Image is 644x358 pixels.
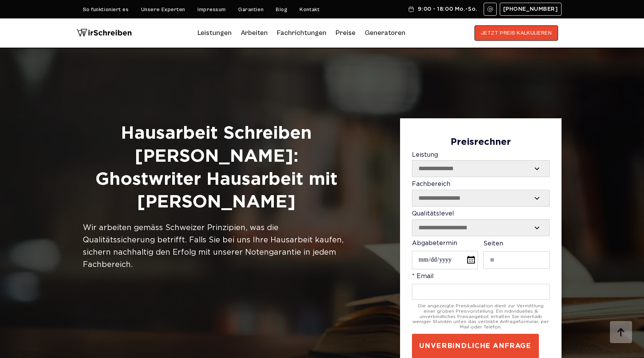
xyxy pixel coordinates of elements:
label: Abgabetermin [412,240,478,269]
a: Generatoren [365,27,405,39]
select: Qualitätslevel [412,220,549,236]
button: JETZT PREIS KALKULIEREN [474,25,558,41]
a: Blog [276,7,287,13]
a: Impressum [198,7,226,13]
img: Email [487,6,493,12]
input: * Email [412,284,550,300]
span: 9:00 - 18:00 Mo.-So. [418,6,477,12]
select: Fachbereich [412,190,549,206]
select: Leistung [412,161,549,177]
span: [PHONE_NUMBER] [503,6,558,12]
a: Leistungen [198,27,232,39]
a: Kontakt [300,7,320,13]
img: logo wirschreiben [77,25,132,41]
label: Fachbereich [412,181,550,207]
div: Wir arbeiten gemäss Schweizer Prinzipien, was die Qualitätssicherung betrifft. Falls Sie bei uns ... [83,222,350,271]
a: Fachrichtungen [277,27,326,39]
label: Qualitätslevel [412,210,550,236]
label: Leistung [412,152,550,177]
a: Preise [336,29,356,37]
input: Abgabetermin [412,251,478,269]
a: So funktioniert es [83,7,129,13]
img: Schedule [408,6,415,12]
h1: Hausarbeit Schreiben [PERSON_NAME]: Ghostwriter Hausarbeit mit [PERSON_NAME] [83,122,350,214]
span: Seiten [483,241,503,247]
label: * Email [412,273,550,300]
a: [PHONE_NUMBER] [500,3,562,16]
a: Arbeiten [241,27,268,39]
a: Unsere Experten [141,7,185,13]
div: Die angezeigte Preiskalkulation dient zur Vermittlung einer groben Preisvorstellung. Ein individu... [412,303,550,330]
span: UNVERBINDLICHE ANFRAGE [419,341,531,351]
a: Garantien [238,7,264,13]
img: button top [609,321,632,344]
div: Preisrechner [412,137,550,148]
